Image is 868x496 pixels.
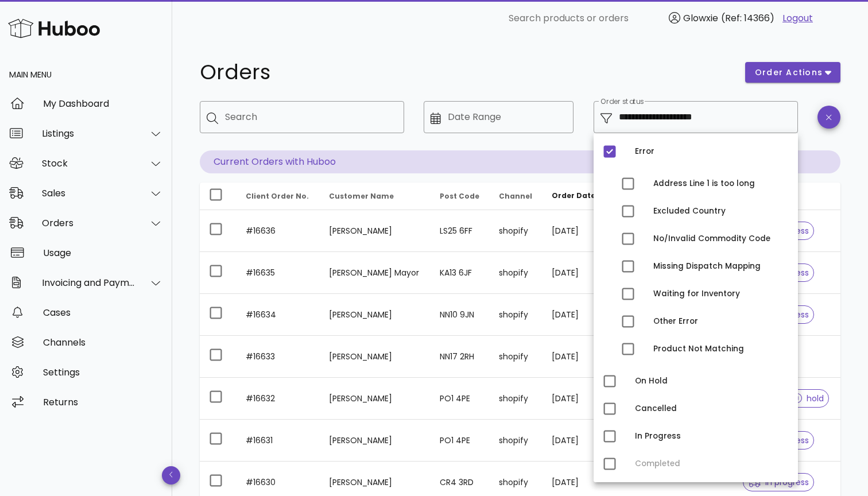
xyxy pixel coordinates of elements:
td: [DATE] [542,252,617,294]
span: Post Code [440,191,479,201]
div: Settings [43,367,163,378]
span: Customer Name [329,191,394,201]
td: [PERSON_NAME] [320,336,431,378]
div: Other Error [653,317,789,326]
div: Orders [42,218,135,228]
td: LS25 6FF [431,210,490,252]
span: Order Date [552,191,595,200]
div: Address Line 1 is too long [653,179,789,188]
div: Sales [42,188,135,199]
div: Channels [43,337,163,348]
th: Client Order No. [237,183,320,210]
div: Listings [42,128,135,139]
div: In Progress [635,432,789,441]
label: Order status [600,98,644,106]
td: KA13 6JF [431,252,490,294]
th: Channel [490,183,542,210]
span: Glowxie [683,11,718,25]
span: hold [792,394,824,402]
div: Usage [43,247,163,258]
span: (Ref: 14366) [721,11,774,25]
div: Product Not Matching [653,344,789,354]
td: #16635 [237,252,320,294]
td: [PERSON_NAME] [320,420,431,462]
td: [DATE] [542,336,617,378]
span: order actions [754,67,823,79]
th: Customer Name [320,183,431,210]
td: #16631 [237,420,320,462]
img: Huboo Logo [8,16,100,41]
div: Cases [43,307,163,318]
td: NN10 9JN [431,294,490,336]
td: shopify [490,210,542,252]
div: Cancelled [635,404,789,413]
th: Order Date: Sorted descending. Activate to remove sorting. [542,183,617,210]
a: Logout [782,11,813,25]
td: #16633 [237,336,320,378]
td: NN17 2RH [431,336,490,378]
div: Returns [43,397,163,408]
h1: Orders [200,62,731,83]
div: Excluded Country [653,207,789,216]
td: [DATE] [542,210,617,252]
p: Current Orders with Huboo [200,150,840,173]
td: shopify [490,420,542,462]
span: Client Order No. [246,191,309,201]
td: [DATE] [542,294,617,336]
td: #16632 [237,378,320,420]
td: PO1 4PE [431,420,490,462]
div: On Hold [635,377,789,386]
td: [PERSON_NAME] [320,210,431,252]
td: shopify [490,294,542,336]
div: Stock [42,158,135,169]
td: [PERSON_NAME] [320,378,431,420]
div: My Dashboard [43,98,163,109]
td: PO1 4PE [431,378,490,420]
div: Error [635,147,789,156]
td: [PERSON_NAME] [320,294,431,336]
td: shopify [490,252,542,294]
div: Invoicing and Payments [42,277,135,288]
td: [PERSON_NAME] Mayor [320,252,431,294]
div: Waiting for Inventory [653,289,789,299]
div: Missing Dispatch Mapping [653,262,789,271]
td: [DATE] [542,420,617,462]
span: Channel [499,191,532,201]
td: [DATE] [542,378,617,420]
th: Post Code [431,183,490,210]
td: #16634 [237,294,320,336]
td: shopify [490,378,542,420]
td: #16636 [237,210,320,252]
div: No/Invalid Commodity Code [653,234,789,243]
td: shopify [490,336,542,378]
span: in progress [748,478,809,486]
button: order actions [745,62,840,83]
